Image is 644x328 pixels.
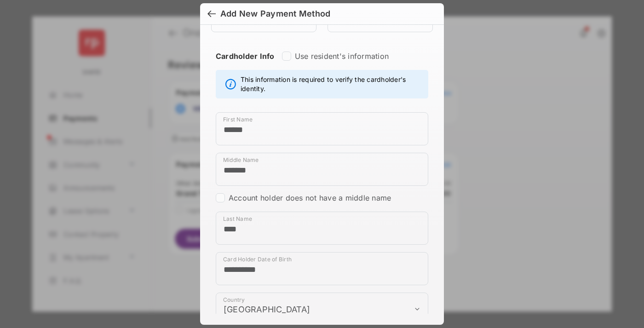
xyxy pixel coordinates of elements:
[229,193,391,202] label: Account holder does not have a middle name
[216,52,275,77] strong: Cardholder Info
[220,9,330,19] div: Add New Payment Method
[295,52,389,61] label: Use resident's information
[241,75,423,93] span: This information is required to verify the cardholder's identity.
[216,293,428,326] div: payment_method_screening[postal_addresses][country]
